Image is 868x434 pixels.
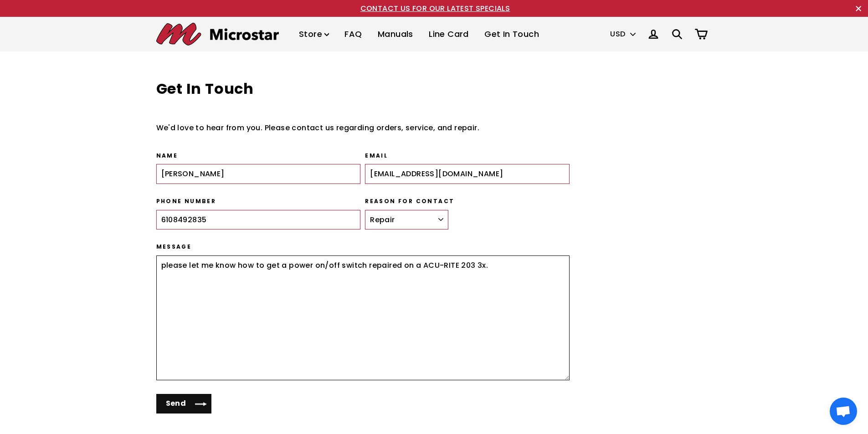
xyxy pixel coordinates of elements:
a: Get In Touch [478,21,546,48]
a: Line Card [422,21,476,48]
a: Open chat [830,398,857,425]
label: Name [156,152,361,160]
ul: Primary [292,21,546,48]
label: Reason for contact [365,198,570,205]
div: We'd love to hear from you. Please contact us regarding orders, service, and repair. [156,122,570,134]
a: FAQ [338,21,369,48]
label: Phone number [156,198,361,205]
label: Email [365,152,570,160]
img: Microstar Electronics [156,23,279,46]
a: CONTACT US FOR OUR LATEST SPECIALS [360,3,510,14]
a: Manuals [371,21,420,48]
a: Store [292,21,336,48]
label: Message [156,243,570,251]
input: Send [156,394,212,414]
h1: Get In Touch [156,79,570,99]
